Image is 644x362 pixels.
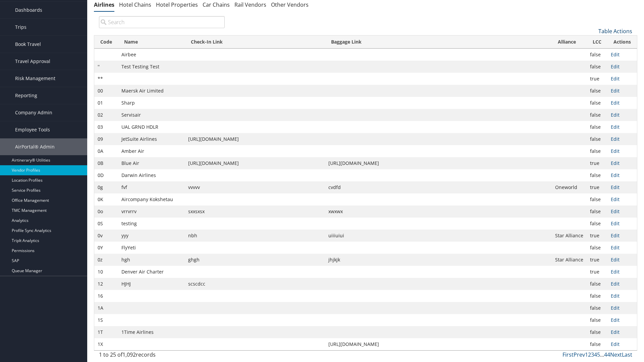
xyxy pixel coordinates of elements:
td: 0v [94,230,118,242]
td: 0A [94,145,118,157]
span: Reporting [15,87,37,104]
td: hgh [118,254,185,266]
td: uiiiuiui [325,230,552,242]
a: 2 [588,351,591,358]
a: 1 [585,351,588,358]
td: false [587,193,607,205]
td: false [587,326,607,338]
a: Edit [611,136,620,142]
a: Edit [611,100,620,106]
td: Aircompany Kokshetau [118,193,185,205]
td: FlyYeti [118,242,185,254]
a: Edit [611,305,620,311]
a: Next [610,351,622,358]
td: 0S [94,218,118,230]
a: Edit [611,87,620,94]
a: Hotel Properties [156,1,198,8]
td: [URL][DOMAIN_NAME] [325,338,552,350]
span: Employee Tools [15,121,50,138]
a: Last [622,351,632,358]
td: false [587,290,607,302]
td: false [587,338,607,350]
td: JetSuite Airlines [118,133,185,145]
td: false [587,85,607,97]
th: Code: activate to sort column descending [94,36,118,49]
a: 44 [604,351,610,358]
td: false [587,121,607,133]
a: Edit [611,75,620,82]
td: 02 [94,109,118,121]
td: Maersk Air Limited [118,85,185,97]
td: Airbee [118,49,185,61]
input: Search [99,16,225,28]
a: Airlines [94,1,114,8]
span: Dashboards [15,2,42,18]
td: cvdfd [325,181,552,193]
th: Check-In Link: activate to sort column ascending [185,36,325,49]
a: 4 [594,351,597,358]
td: xwxwx [325,205,552,218]
td: '' [94,61,118,73]
td: jhjkjk [325,254,552,266]
a: Edit [611,112,620,118]
td: sxxsxsx [185,205,325,218]
td: 09 [94,133,118,145]
a: Edit [611,317,620,323]
span: Risk Management [15,70,55,87]
span: AirPortal® Admin [15,138,55,155]
td: 1T [94,326,118,338]
td: nbh [185,230,325,242]
a: Edit [611,172,620,178]
th: Baggage Link: activate to sort column ascending [325,36,552,49]
a: Edit [611,51,620,58]
a: Hotel Chains [119,1,151,8]
span: Company Admin [15,104,52,121]
td: 16 [94,290,118,302]
td: [URL][DOMAIN_NAME] [325,157,552,169]
td: Servisair [118,109,185,121]
td: Star Alliance [552,254,587,266]
td: 0z [94,254,118,266]
a: 3 [591,351,594,358]
td: true [587,73,607,85]
a: Edit [611,256,620,263]
td: false [587,278,607,290]
a: Edit [611,63,620,70]
td: 1Time Airlines [118,326,185,338]
th: Name: activate to sort column ascending [118,36,185,49]
td: false [587,242,607,254]
td: testing [118,218,185,230]
a: Edit [611,220,620,227]
td: 0o [94,205,118,218]
a: Edit [611,281,620,287]
th: LCC: activate to sort column ascending [587,36,607,49]
td: false [587,302,607,314]
a: Rail Vendors [234,1,266,8]
span: Travel Approval [15,53,50,70]
td: false [587,109,607,121]
a: Edit [611,208,620,215]
div: 1 to 25 of records [99,351,225,362]
td: true [587,266,607,278]
td: [URL][DOMAIN_NAME] [185,157,325,169]
td: 00 [94,85,118,97]
a: Car Chains [203,1,230,8]
td: scscdcc [185,278,325,290]
a: Edit [611,148,620,154]
td: HJHJ [118,278,185,290]
td: true [587,230,607,242]
td: Oneworld [552,181,587,193]
td: 01 [94,97,118,109]
a: Edit [611,196,620,202]
th: Alliance: activate to sort column ascending [552,36,587,49]
a: Edit [611,232,620,239]
a: Edit [611,124,620,130]
td: false [587,145,607,157]
td: Sharp [118,97,185,109]
a: First [562,351,574,358]
a: 5 [597,351,600,358]
td: true [587,254,607,266]
td: ghgh [185,254,325,266]
td: Test Testing Test [118,61,185,73]
td: Amber Air [118,145,185,157]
